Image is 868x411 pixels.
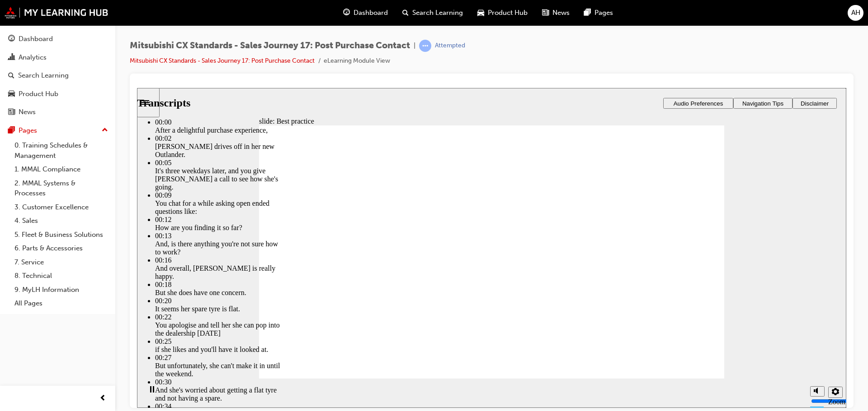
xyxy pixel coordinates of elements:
span: | [414,41,415,51]
span: news-icon [542,7,549,18]
a: 9. MyLH Information [11,283,112,297]
a: 0. Training Schedules & Management [11,139,112,162]
a: 5. Fleet & Business Solutions [11,228,112,242]
a: Analytics [4,49,112,66]
span: search-icon [402,7,409,18]
a: Search Learning [4,67,112,84]
div: Pages [19,125,37,136]
div: News [19,107,36,117]
span: Search Learning [412,8,463,18]
span: news-icon [8,108,15,116]
a: All Pages [11,296,112,310]
div: Dashboard [19,34,53,44]
span: News [552,8,570,18]
img: mmal [5,7,108,18]
span: Mitsubishi CX Standards - Sales Journey 17: Post Purchase Contact [130,41,410,51]
span: guage-icon [8,35,15,43]
span: pages-icon [584,7,591,18]
li: eLearning Module View [324,56,390,66]
span: pages-icon [8,127,15,135]
button: AH [848,5,863,21]
span: Pages [594,8,613,18]
span: search-icon [8,72,14,80]
a: guage-iconDashboard [336,4,395,22]
a: 3. Customer Excellence [11,200,112,214]
div: Product Hub [19,89,58,99]
a: search-iconSearch Learning [395,4,470,22]
span: Dashboard [354,8,388,18]
span: Product Hub [488,8,528,18]
button: Pages [4,122,112,139]
div: 00:34 [18,314,145,323]
a: 4. Sales [11,214,112,228]
span: car-icon [8,90,15,98]
div: Search Learning [18,70,69,81]
span: guage-icon [343,7,350,18]
span: chart-icon [8,54,15,62]
div: Attempted [435,42,465,50]
a: 1. MMAL Compliance [11,162,112,176]
a: Dashboard [4,31,112,47]
a: car-iconProduct Hub [470,4,535,22]
a: pages-iconPages [577,4,620,22]
span: up-icon [102,125,108,136]
a: 6. Parts & Accessories [11,241,112,255]
a: 7. Service [11,255,112,269]
a: News [4,104,112,120]
a: news-iconNews [535,4,577,22]
a: Mitsubishi CX Standards - Sales Journey 17: Post Purchase Contact [130,57,315,65]
a: 8. Technical [11,269,112,283]
span: AH [851,8,860,18]
span: learningRecordVerb_ATTEMPT-icon [419,40,431,52]
div: Analytics [19,52,47,63]
div: 00:30 [18,290,145,298]
a: 2. MMAL Systems & Processes [11,176,112,200]
button: DashboardAnalyticsSearch LearningProduct HubNews [4,29,112,122]
span: car-icon [477,7,484,18]
a: Product Hub [4,86,112,102]
div: And she's worried about getting a flat tyre and not having a spare. [18,298,145,314]
span: prev-icon [99,393,106,404]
